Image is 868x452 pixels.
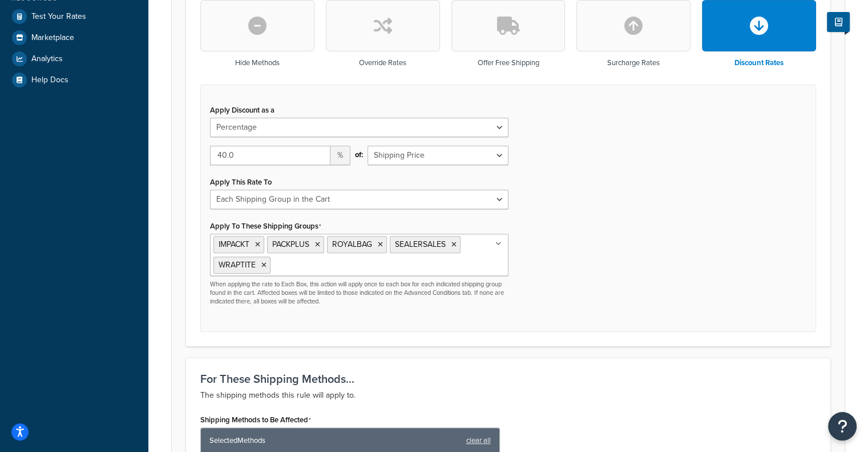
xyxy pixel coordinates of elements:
[607,59,660,67] h3: Surcharge Rates
[272,238,309,250] span: PACKPLUS
[235,59,280,67] h3: Hide Methods
[9,27,140,48] a: Marketplace
[330,146,350,165] span: %
[219,238,249,250] span: IMPACKT
[31,33,74,43] span: Marketplace
[359,59,406,67] h3: Override Rates
[210,280,508,306] p: When applying the rate to Each Box, this action will apply once to each box for each indicated sh...
[355,147,363,163] span: of:
[210,222,321,231] label: Apply To These Shipping Groups
[466,433,491,449] a: clear all
[210,178,272,186] label: Apply This Rate To
[332,238,372,250] span: ROYALBAG
[219,259,256,271] span: WRAPTITE
[477,59,539,67] h3: Offer Free Shipping
[209,433,461,449] span: Selected Methods
[31,12,86,22] span: Test Your Rates
[734,59,784,67] h3: Discount Rates
[9,6,140,27] a: Test Your Rates
[9,70,140,90] a: Help Docs
[200,373,816,385] h3: For These Shipping Methods...
[31,54,63,64] span: Analytics
[210,106,274,114] label: Apply Discount as a
[9,49,140,69] a: Analytics
[395,238,446,250] span: SEALERSALES
[200,415,311,425] label: Shipping Methods to Be Affected
[828,412,857,441] button: Open Resource Center
[200,389,816,402] p: The shipping methods this rule will apply to.
[827,12,850,32] button: Show Help Docs
[31,75,68,85] span: Help Docs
